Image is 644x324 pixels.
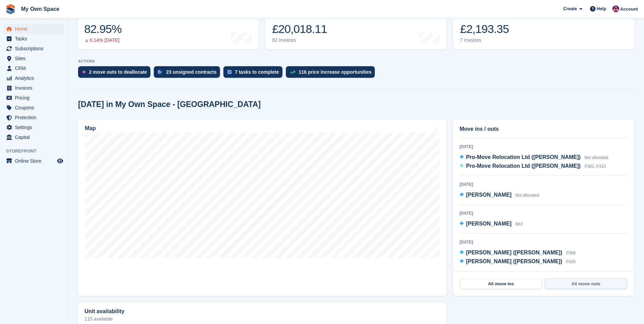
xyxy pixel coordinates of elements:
[460,125,627,133] h2: Move ins / outs
[227,70,232,74] img: task-75834270c22a3079a89374b754ae025e5fb1db73e45f91037f5363f120a921f8.svg
[82,70,86,74] img: move_outs_to_deallocate_icon-f764333ba52eb49d3ac5e1228854f67142a1ed5810a6f6cc68b1a99e826820c5.svg
[612,5,619,12] img: Sergio Tartaglia
[85,125,96,131] h2: Map
[3,54,64,63] a: menu
[15,83,56,93] span: Invoices
[78,119,446,296] a: Map
[3,73,64,83] a: menu
[78,66,154,81] a: 2 move outs to deallocate
[15,132,56,142] span: Capital
[620,6,638,13] span: Account
[299,69,372,75] div: 116 price increase opportunities
[460,181,627,187] div: [DATE]
[3,123,64,132] a: menu
[563,5,577,12] span: Create
[223,66,286,81] a: 7 tasks to complete
[158,70,163,74] img: contract_signature_icon-13c848040528278c33f63329250d36e43548de30e8caae1d1a13099fd9432cc5.svg
[89,69,147,75] div: 2 move outs to deallocate
[460,191,539,200] a: [PERSON_NAME] Not allocated
[515,193,539,198] span: Not allocated
[3,113,64,122] a: menu
[460,278,542,289] a: All move ins
[77,6,259,49] a: Occupancy 82.95% 0.14% [DATE]
[460,257,576,266] a: [PERSON_NAME] ([PERSON_NAME]) P305
[545,278,627,289] a: All move outs
[3,83,64,93] a: menu
[460,22,509,36] div: £2,193.35
[265,6,447,49] a: Month-to-date sales £20,018.11 82 invoices
[15,54,56,63] span: Sites
[15,64,56,73] span: CRM
[460,153,608,162] a: Pro-Move Relocation Ltd ([PERSON_NAME]) Not allocated
[15,34,56,43] span: Tasks
[460,37,509,43] div: 7 invoices
[466,163,581,169] span: Pro-Move Relocation Ltd ([PERSON_NAME])
[286,66,379,81] a: 116 price increase opportunities
[460,239,627,245] div: [DATE]
[466,258,563,264] span: [PERSON_NAME] ([PERSON_NAME])
[272,37,327,43] div: 82 invoices
[5,4,16,14] img: stora-icon-8386f47178a22dfd0bd8f6a31ec36ba5ce8667c1dd55bd0f319d3a0aa187defe.svg
[15,113,56,122] span: Protection
[460,220,523,229] a: [PERSON_NAME] B63
[460,249,576,257] a: [PERSON_NAME] ([PERSON_NAME]) P306
[3,24,64,34] a: menu
[166,69,217,75] div: 23 unsigned contracts
[84,22,122,36] div: 82.95%
[3,34,64,43] a: menu
[15,73,56,83] span: Analytics
[3,93,64,103] a: menu
[566,251,576,255] span: P306
[460,210,627,216] div: [DATE]
[3,44,64,53] a: menu
[566,259,576,264] span: P305
[466,154,581,160] span: Pro-Move Relocation Ltd ([PERSON_NAME])
[585,155,608,160] span: Not allocated
[466,221,512,227] span: [PERSON_NAME]
[272,22,327,36] div: £20,018.11
[154,66,223,81] a: 23 unsigned contracts
[15,93,56,103] span: Pricing
[6,148,68,155] span: Storefront
[453,6,634,49] a: Awaiting payment £2,193.35 7 invoices
[85,308,124,314] h2: Unit availability
[78,100,261,109] h2: [DATE] in My Own Space - [GEOGRAPHIC_DATA]
[290,71,295,74] img: price_increase_opportunities-93ffe204e8149a01c8c9dc8f82e8f89637d9d84a8eef4429ea346261dce0b2c0.svg
[15,103,56,112] span: Coupons
[18,3,62,15] a: My Own Space
[466,250,563,255] span: [PERSON_NAME] ([PERSON_NAME])
[460,144,627,150] div: [DATE]
[15,44,56,53] span: Subscriptions
[3,132,64,142] a: menu
[15,24,56,34] span: Home
[466,192,512,198] span: [PERSON_NAME]
[15,123,56,132] span: Settings
[84,37,122,43] div: 0.14% [DATE]
[85,317,440,321] p: 115 available
[585,164,606,169] span: P302, P310
[15,156,56,166] span: Online Store
[515,222,522,227] span: B63
[3,156,64,166] a: menu
[3,103,64,112] a: menu
[3,64,64,73] a: menu
[235,69,279,75] div: 7 tasks to complete
[597,5,606,12] span: Help
[460,162,606,171] a: Pro-Move Relocation Ltd ([PERSON_NAME]) P302, P310
[78,59,634,64] p: ACTIONS
[56,157,64,165] a: Preview store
